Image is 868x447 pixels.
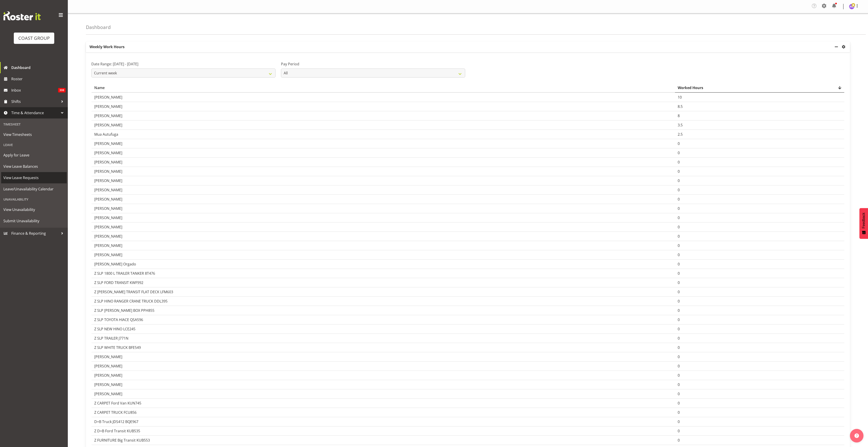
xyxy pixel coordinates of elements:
[11,98,59,105] span: Shifts
[58,88,66,92] span: 308
[1,172,67,183] a: View Leave Requests
[92,232,675,241] td: [PERSON_NAME]
[1,215,67,227] a: Submit Unavailability
[92,195,675,204] td: [PERSON_NAME]
[678,234,680,239] span: 0
[92,297,675,306] td: Z SLP HINO RANGER CRANE TRUCK DDL395
[92,222,675,232] td: [PERSON_NAME]
[678,160,680,165] span: 0
[678,326,680,331] span: 0
[854,433,859,438] img: help-xxl-2.png
[92,93,675,102] td: [PERSON_NAME]
[92,362,675,371] td: [PERSON_NAME]
[678,123,683,128] span: 3.5
[94,85,672,90] div: Name
[678,317,680,322] span: 0
[678,280,680,285] span: 0
[92,213,675,222] td: [PERSON_NAME]
[92,287,675,297] td: Z [PERSON_NAME] TRANSIT FLAT DECK LFM603
[678,373,680,378] span: 0
[834,41,841,52] a: minimize
[1,195,67,204] div: Unavailability
[678,150,680,155] span: 0
[92,111,675,121] td: [PERSON_NAME]
[678,85,842,90] div: Worked Hours
[862,213,866,228] span: Feedback
[849,4,854,9] img: andrew-mcfadzean1175.jpg
[678,187,680,192] span: 0
[92,250,675,260] td: [PERSON_NAME]
[92,148,675,158] td: [PERSON_NAME]
[92,130,675,139] td: Mua Autufuga
[3,174,64,181] span: View Leave Requests
[281,61,465,67] label: Pay Period
[1,183,67,195] a: Leave/Unavailability Calendar
[678,345,680,350] span: 0
[678,401,680,406] span: 0
[92,380,675,389] td: [PERSON_NAME]
[92,306,675,315] td: Z SLP [PERSON_NAME] BOX PPH855
[678,299,680,304] span: 0
[678,382,680,387] span: 0
[11,109,59,116] span: Time & Attendance
[92,352,675,362] td: [PERSON_NAME]
[11,230,59,237] span: Finance & Reporting
[678,391,680,396] span: 0
[92,139,675,148] td: [PERSON_NAME]
[1,129,67,140] a: View Timesheets
[92,158,675,167] td: [PERSON_NAME]
[841,44,848,50] a: settings
[92,334,675,343] td: Z SLP TRAILER J771N
[3,11,41,20] img: Rosterit website logo
[92,399,675,408] td: Z CARPET Ford Van KUN745
[92,315,675,324] td: Z SLP TOYOTA HIACE QSA596
[678,141,680,146] span: 0
[86,41,834,52] p: Weekly Work Hours
[678,289,680,294] span: 0
[92,167,675,176] td: [PERSON_NAME]
[678,336,680,341] span: 0
[92,269,675,278] td: Z SLP 1800 L TRAILER TANKER 8T476
[92,417,675,426] td: D+B Truck JDS412 BQE967
[3,152,64,158] span: Apply for Leave
[92,408,675,417] td: Z CARPET TRUCK FCU856
[678,178,680,183] span: 0
[92,185,675,195] td: [PERSON_NAME]
[92,260,675,269] td: [PERSON_NAME] Orgado
[1,149,67,161] a: Apply for Leave
[678,410,680,415] span: 0
[678,206,680,211] span: 0
[92,241,675,250] td: [PERSON_NAME]
[11,64,66,71] span: Dashboard
[678,252,680,257] span: 0
[678,354,680,359] span: 0
[11,87,58,94] span: Inbox
[92,343,675,352] td: Z SLP WHITE TRUCK BFE549
[92,102,675,111] td: [PERSON_NAME]
[86,25,111,30] h4: Dashboard
[1,140,67,149] div: Leave
[1,161,67,172] a: View Leave Balances
[678,419,680,424] span: 0
[678,132,683,137] span: 2.5
[678,197,680,202] span: 0
[678,104,683,109] span: 8.5
[678,428,680,433] span: 0
[11,76,66,82] span: Roster
[678,262,680,267] span: 0
[92,426,675,436] td: Z D+B Ford Transit KUB535
[92,324,675,334] td: Z SLP NEW HINO LCE245
[92,121,675,130] td: [PERSON_NAME]
[3,131,64,138] span: View Timesheets
[3,186,64,192] span: Leave/Unavailability Calendar
[3,218,64,224] span: Submit Unavailability
[678,215,680,220] span: 0
[92,204,675,213] td: [PERSON_NAME]
[18,35,50,42] div: COAST GROUP
[3,163,64,170] span: View Leave Balances
[678,308,680,313] span: 0
[92,371,675,380] td: [PERSON_NAME]
[91,61,276,67] label: Date Range: [DATE] - [DATE]
[678,95,682,100] span: 10
[678,169,680,174] span: 0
